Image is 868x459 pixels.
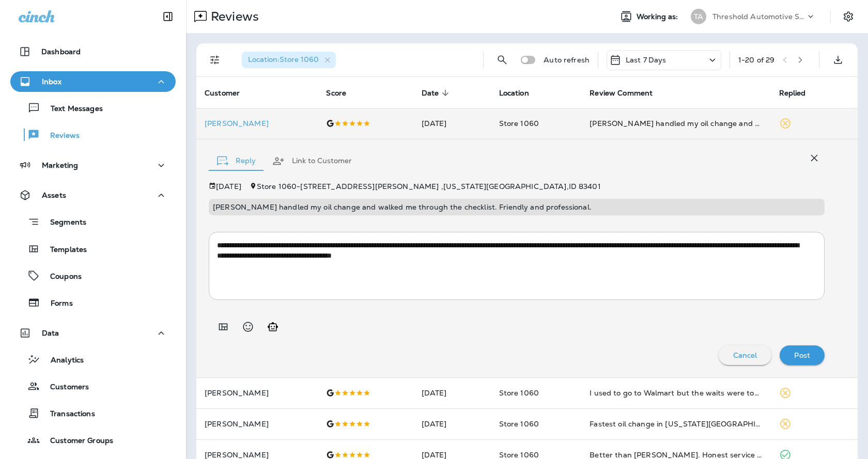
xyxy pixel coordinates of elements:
p: [PERSON_NAME] [205,451,309,459]
span: Score [326,89,346,98]
p: Marketing [42,161,78,169]
p: Post [794,351,810,359]
span: Date [422,89,439,98]
button: Link to Customer [264,143,360,180]
td: [DATE] [413,108,491,139]
button: Inbox [10,71,176,92]
button: Assets [10,185,176,205]
p: Cancel [733,351,757,359]
p: Data [42,329,59,337]
button: Templates [10,238,176,260]
div: Click to view Customer Drawer [205,119,309,128]
button: Forms [10,292,176,313]
span: Store 1060 [499,419,539,429]
span: Customer [205,89,240,98]
p: [DATE] [216,182,241,191]
p: Reviews [40,131,80,141]
button: Reviews [10,124,176,146]
span: Working as: [637,12,680,21]
div: Nate handled my oil change and walked me through the checklist. Friendly and professional. [590,118,762,129]
button: Analytics [10,349,176,370]
span: Store 1060 [499,119,539,128]
p: Customers [40,383,89,392]
div: 1 - 20 of 29 [738,56,774,64]
span: Date [422,88,453,98]
span: Customer [205,88,253,98]
p: Templates [40,245,87,255]
p: Coupons [40,272,82,282]
td: [DATE] [413,408,491,439]
p: [PERSON_NAME] [205,389,309,397]
p: Inbox [42,77,61,86]
button: Transactions [10,402,176,424]
p: Analytics [40,356,84,366]
button: Settings [839,7,858,26]
button: Generate AI response [262,316,283,337]
span: Store 1060 - [STREET_ADDRESS][PERSON_NAME] , [US_STATE][GEOGRAPHIC_DATA] , ID 83401 [257,182,601,191]
p: Forms [40,299,73,309]
span: Location [499,89,529,98]
button: Segments [10,211,176,233]
button: Reply [209,143,264,180]
button: Marketing [10,155,176,176]
button: Search Reviews [492,50,513,70]
p: Reviews [207,9,259,24]
div: Location:Store 1060 [242,52,336,68]
span: Location [499,88,542,98]
button: Customers [10,375,176,397]
span: Replied [779,89,806,98]
button: Post [780,345,825,365]
button: Add in a premade template [213,316,234,337]
p: Customer Groups [40,436,113,446]
p: Text Messages [40,104,103,114]
p: Threshold Automotive Service dba Grease Monkey [712,12,805,21]
p: Segments [40,218,86,228]
span: Replied [779,88,819,98]
button: Cancel [719,345,772,365]
button: Export as CSV [828,50,848,70]
span: Review Comment [590,88,666,98]
p: Dashboard [41,48,81,56]
button: Customer Groups [10,429,176,451]
p: Last 7 Days [626,56,667,64]
button: Filters [205,50,225,70]
button: Coupons [10,265,176,287]
span: Store 1060 [499,388,539,398]
button: Select an emoji [238,316,258,337]
div: TA [691,9,706,24]
span: Score [326,88,360,98]
button: Text Messages [10,97,176,119]
p: Assets [42,191,66,199]
button: Data [10,323,176,343]
p: [PERSON_NAME] [205,119,309,128]
span: Review Comment [590,89,653,98]
div: I used to go to Walmart but the waits were too long. Grease Monkey had me finished in 10 minutes. [590,388,762,398]
p: Auto refresh [544,56,590,64]
span: Location : Store 1060 [248,55,319,64]
td: [DATE] [413,377,491,408]
p: [PERSON_NAME] handled my oil change and walked me through the checklist. Friendly and professional. [213,203,820,211]
div: Fastest oil change in Idaho Falls. I was back on the road in 12 minutes. [590,419,762,429]
p: [PERSON_NAME] [205,420,309,428]
button: Collapse Sidebar [153,6,182,27]
p: Transactions [40,409,95,419]
button: Dashboard [10,41,176,62]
